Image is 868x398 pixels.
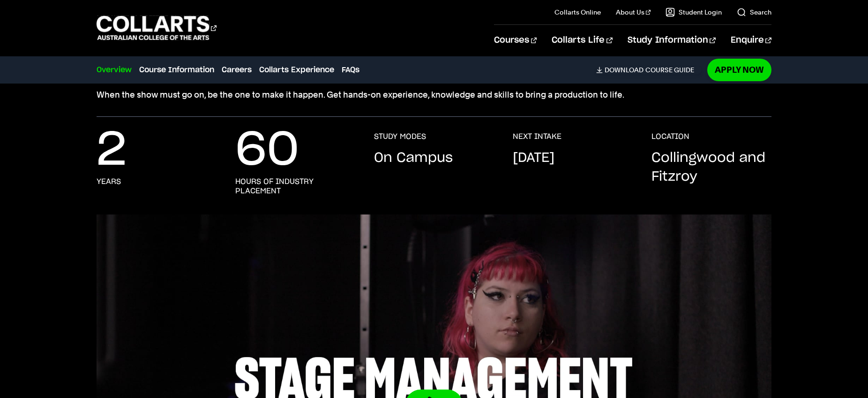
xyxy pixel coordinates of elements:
[616,8,651,17] a: About Us
[554,8,601,17] a: Collarts Online
[596,66,702,74] a: DownloadCourse Guide
[97,88,771,101] p: When the show must go on, be the one to make it happen. Get hands-on experience, knowledge and sk...
[374,149,453,168] p: On Campus
[235,132,299,169] p: 60
[235,177,355,196] h3: hours of industry placement
[97,64,132,76] a: Overview
[139,64,214,76] a: Course Information
[342,64,359,76] a: FAQs
[494,25,537,56] a: Courses
[707,59,771,81] a: Apply Now
[374,132,426,141] h3: STUDY MODES
[552,25,612,56] a: Collarts Life
[666,8,722,17] a: Student Login
[513,132,561,141] h3: NEXT INTAKE
[97,132,127,169] p: 2
[731,25,771,56] a: Enquire
[222,64,252,76] a: Careers
[651,149,771,186] p: Collingwood and Fitzroy
[97,15,217,41] div: Go to homepage
[97,177,121,186] h3: years
[605,66,644,74] span: Download
[628,25,716,56] a: Study Information
[259,64,334,76] a: Collarts Experience
[513,149,554,168] p: [DATE]
[651,132,689,141] h3: LOCATION
[737,8,771,17] a: Search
